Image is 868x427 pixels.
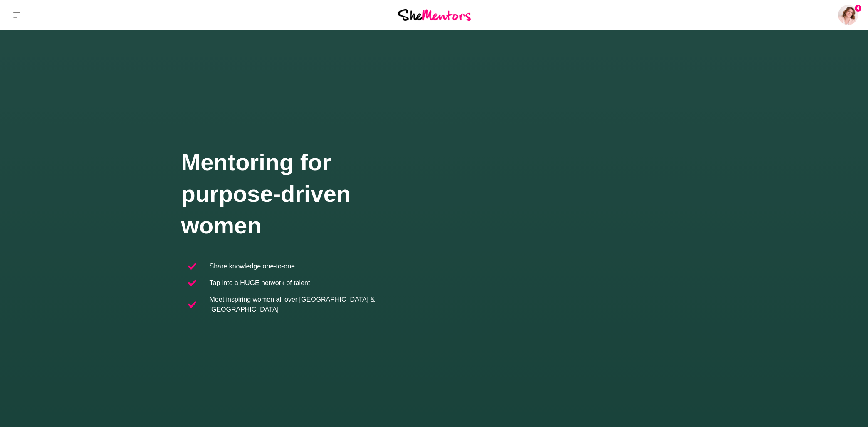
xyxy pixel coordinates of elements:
span: 4 [855,5,861,12]
img: Amanda Greenman [838,5,858,25]
h1: Mentoring for purpose-driven women [181,146,434,241]
p: Share knowledge one-to-one [210,261,295,271]
a: Amanda Greenman4 [838,5,858,25]
p: Meet inspiring women all over [GEOGRAPHIC_DATA] & [GEOGRAPHIC_DATA] [210,295,428,315]
p: Tap into a HUGE network of talent [210,278,310,288]
img: She Mentors Logo [398,9,471,20]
